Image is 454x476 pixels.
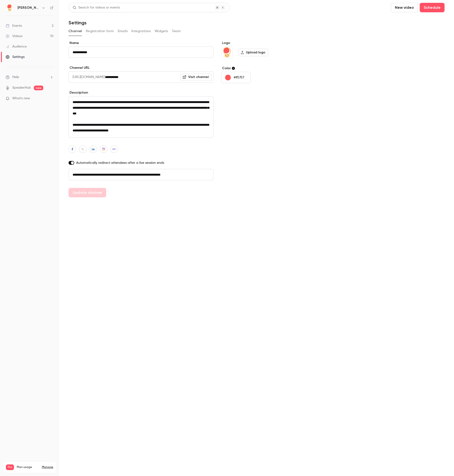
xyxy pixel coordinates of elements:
button: Channel [69,27,82,35]
label: Channel URL [69,65,214,70]
div: Events [6,23,22,28]
a: Visit channel [180,73,212,81]
span: [URL][DOMAIN_NAME] [69,71,105,83]
img: Dewey Smart [221,47,233,58]
li: help-dropdown-opener [6,75,53,80]
button: Emails [118,27,128,35]
label: Upload logo [239,49,268,56]
button: Widgets [155,27,168,35]
button: Integrations [131,27,151,35]
span: Plan usage [17,465,39,469]
span: What's new [12,96,30,101]
p: Videos [6,470,15,474]
p: #ff5757 [234,75,244,80]
label: Color [221,66,294,71]
button: New video [391,3,418,12]
p: / 150 [44,470,53,474]
div: Audience [6,44,27,49]
div: Videos [6,34,22,39]
label: Automatically redirect attendees after a live session ends [69,160,214,165]
button: #ff5757 [221,72,251,83]
a: SpeakerHub [12,85,31,90]
div: Settings [6,55,25,59]
label: Logo [221,41,294,45]
button: Team [172,27,181,35]
span: Pro [6,464,14,470]
span: Help [12,75,19,80]
a: Manage [42,465,53,469]
img: Dewey Smart [6,4,13,12]
label: Name [69,41,214,45]
span: new [34,86,43,90]
h6: [PERSON_NAME] [17,5,40,10]
h1: Settings [69,20,87,26]
span: 10 [44,471,47,474]
div: Search for videos or events [73,5,120,10]
button: Registration form [86,27,114,35]
label: Description [69,90,214,95]
iframe: Noticeable Trigger [48,96,53,101]
button: Schedule [420,3,445,12]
